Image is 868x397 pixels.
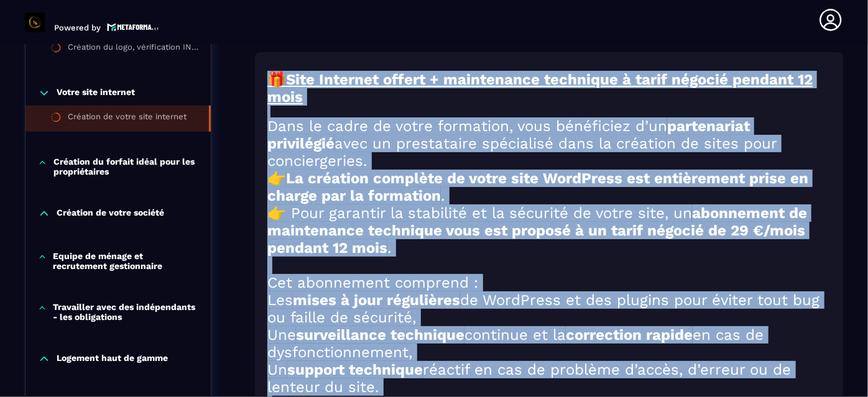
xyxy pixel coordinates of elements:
[54,23,101,32] p: Powered by
[267,71,813,106] u: Site Internet offert + maintenance technique à tarif négocié pendant 12 mois
[296,326,464,344] strong: surveillance technique
[53,157,198,176] p: Création du forfait idéal pour les propriétaires
[267,204,807,257] strong: abonnement de maintenance technique vous est proposé à un tarif négocié de 29 €/mois pendant 12 mois
[53,251,198,271] p: Equipe de ménage et recrutement gestionnaire
[57,353,168,365] p: Logement haut de gamme
[107,22,159,32] img: logo
[25,12,45,32] img: logo-branding
[287,361,423,378] strong: support technique
[267,170,808,204] strong: La création complète de votre site WordPress est entièrement prise en charge par la formation
[57,208,164,220] p: Création de votre société
[68,42,198,56] div: Création du logo, vérification INPI
[267,326,831,361] h2: Une continue et la en cas de dysfonctionnement,
[267,291,831,326] h2: Les de WordPress et des plugins pour éviter tout bug ou faille de sécurité,
[267,170,831,204] h2: 👉 .
[267,361,831,396] h2: Un réactif en cas de problème d’accès, d’erreur ou de lenteur du site.
[68,112,187,125] div: Création de votre site internet
[267,117,831,170] h2: Dans le cadre de votre formation, vous bénéficiez d’un avec un prestataire spécialisé dans la cré...
[267,117,750,152] strong: partenariat privilégié
[267,204,831,257] h2: 👉 Pour garantir la stabilité et la sécurité de votre site, un .
[57,87,135,99] p: Votre site internet
[293,291,460,309] strong: mises à jour régulières
[53,302,198,322] p: Travailler avec des indépendants - les obligations
[267,274,831,291] h2: Cet abonnement comprend :
[566,326,693,344] strong: correction rapide
[267,71,286,88] u: 🎁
